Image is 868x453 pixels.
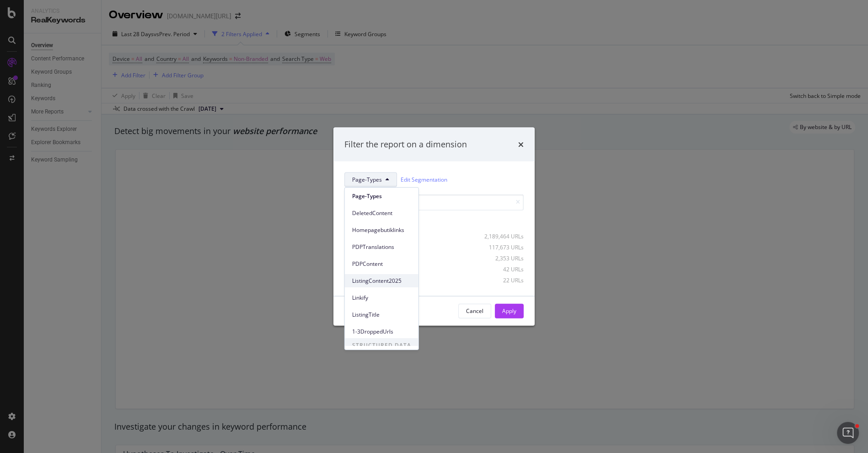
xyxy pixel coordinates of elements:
span: 1-3DroppedUrls [352,327,411,335]
button: Page-Types [344,172,397,187]
div: Cancel [466,307,483,315]
div: times [518,139,524,151]
span: STRUCTURED DATA [345,338,418,353]
span: ListingTitle [352,310,411,318]
div: Filter the report on a dimension [344,139,467,151]
input: Search [344,194,524,210]
span: Linkify [352,293,411,302]
div: Select all data available [344,217,524,225]
a: Edit Segmentation [401,175,447,184]
span: Page-Types [352,176,382,183]
button: Apply [495,303,524,318]
div: modal [333,128,535,326]
span: Homepagebutiklinks [352,226,411,234]
div: 42 URLs [479,265,524,273]
div: 2,189,464 URLs [479,232,524,240]
span: PDPTranslations [352,243,411,251]
span: PDPContent [352,259,411,268]
button: Cancel [458,303,491,318]
div: 2,353 URLs [479,254,524,262]
span: DeletedContent [352,209,411,217]
div: Apply [502,307,516,315]
span: ListingContent2025 [352,276,411,285]
div: 22 URLs [479,276,524,284]
iframe: Intercom live chat [837,422,859,444]
div: 117,673 URLs [479,243,524,251]
span: Page-Types [352,192,411,200]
